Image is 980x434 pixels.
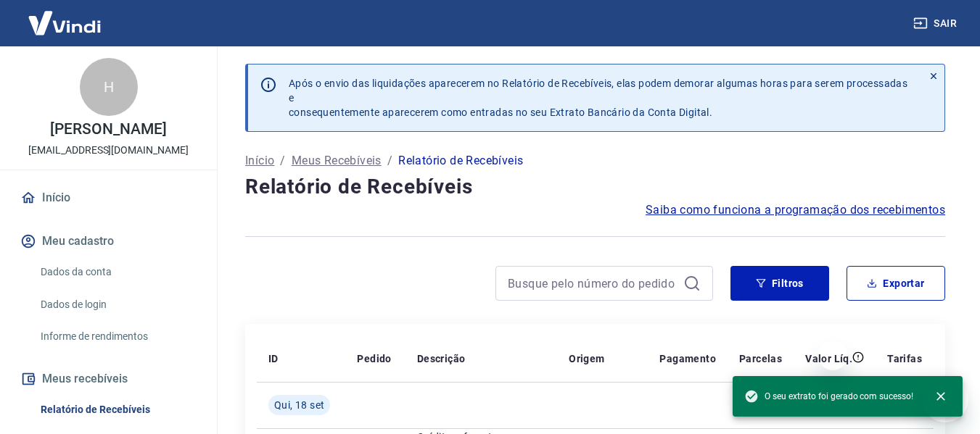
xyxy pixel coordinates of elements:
[17,1,112,45] img: Vindi
[730,266,829,301] button: Filtros
[922,376,968,422] iframe: Botão para abrir a janela de mensagens
[274,398,324,412] span: Qui, 18 set
[744,389,913,404] span: O seu extrato foi gerado com sucesso!
[417,351,466,366] p: Descrição
[17,363,199,395] button: Meus recebíveis
[387,152,392,170] p: /
[35,395,199,425] a: Relatório de Recebíveis
[245,152,274,170] a: Início
[357,351,391,366] p: Pedido
[739,351,782,366] p: Parcelas
[17,182,199,214] a: Início
[292,152,382,170] a: Meus Recebíveis
[646,201,945,219] a: Saiba como funciona a programação dos recebimentos
[50,122,166,137] p: [PERSON_NAME]
[280,152,285,170] p: /
[245,172,945,201] h4: Relatório de Recebíveis
[818,341,847,370] iframe: Fechar mensagem
[268,351,279,366] p: ID
[910,10,963,37] button: Sair
[398,152,523,170] p: Relatório de Recebíveis
[289,76,911,120] p: Após o envio das liquidações aparecerem no Relatório de Recebíveis, elas podem demorar algumas ho...
[659,351,716,366] p: Pagamento
[35,322,199,351] a: Informe de rendimentos
[847,266,945,301] button: Exportar
[35,257,199,287] a: Dados da conta
[35,290,199,320] a: Dados de login
[508,272,678,294] input: Busque pelo número do pedido
[17,225,199,257] button: Meu cadastro
[805,351,852,366] p: Valor Líq.
[28,143,189,158] p: [EMAIL_ADDRESS][DOMAIN_NAME]
[80,58,138,116] div: H
[569,351,604,366] p: Origem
